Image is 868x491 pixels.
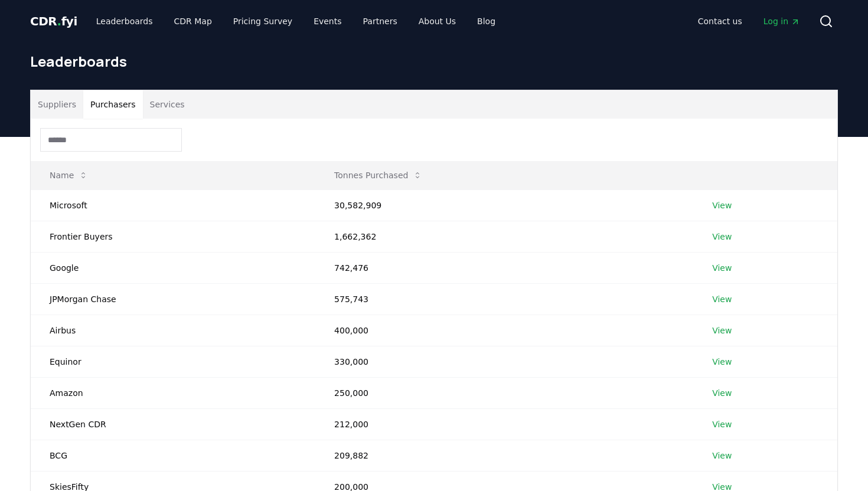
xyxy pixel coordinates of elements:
[31,377,315,408] td: Amazon
[304,11,351,32] a: Events
[354,11,407,32] a: Partners
[688,11,810,32] nav: Main
[83,90,143,119] button: Purchasers
[712,325,732,336] a: View
[712,387,732,399] a: View
[31,221,315,252] td: Frontier Buyers
[763,15,800,27] span: Log in
[30,14,77,28] span: CDR fyi
[31,189,315,221] td: Microsoft
[712,293,732,305] a: View
[31,90,83,119] button: Suppliers
[468,11,505,32] a: Blog
[30,13,77,30] a: CDR.fyi
[712,450,732,461] a: View
[31,315,315,346] td: Airbus
[224,11,302,32] a: Pricing Survey
[87,11,162,32] a: Leaderboards
[712,199,732,211] a: View
[712,262,732,274] a: View
[57,14,61,28] span: .
[315,252,693,283] td: 742,476
[87,11,505,32] nav: Main
[30,52,838,71] h1: Leaderboards
[315,377,693,408] td: 250,000
[754,11,810,32] a: Log in
[315,440,693,471] td: 209,882
[31,252,315,283] td: Google
[165,11,221,32] a: CDR Map
[315,315,693,346] td: 400,000
[31,283,315,315] td: JPMorgan Chase
[712,231,732,243] a: View
[712,356,732,368] a: View
[712,418,732,430] a: View
[40,163,97,187] button: Name
[315,283,693,315] td: 575,743
[315,346,693,377] td: 330,000
[688,11,752,32] a: Contact us
[409,11,465,32] a: About Us
[31,408,315,440] td: NextGen CDR
[325,163,432,187] button: Tonnes Purchased
[31,440,315,471] td: BCG
[315,408,693,440] td: 212,000
[315,221,693,252] td: 1,662,362
[143,90,192,119] button: Services
[315,189,693,221] td: 30,582,909
[31,346,315,377] td: Equinor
